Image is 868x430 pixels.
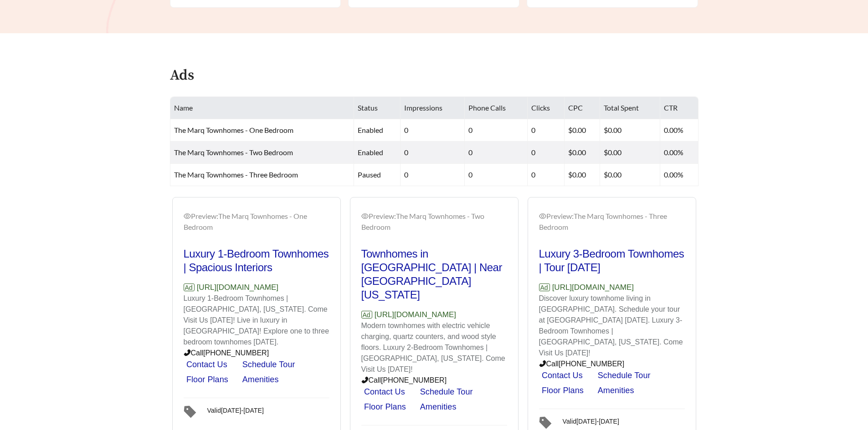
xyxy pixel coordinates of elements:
span: eye [361,212,369,220]
td: 0 [528,164,565,186]
td: 0 [465,119,528,142]
td: 0.00% [660,164,699,186]
td: 0 [401,164,465,186]
td: $0.00 [600,142,660,164]
th: Status [354,97,401,119]
th: Phone Calls [465,97,528,119]
td: 0 [401,142,465,164]
th: Total Spent [600,97,660,119]
td: 0 [401,119,465,142]
span: CTR [664,103,678,112]
div: Preview: The Marq Townhomes - Two Bedroom [361,211,507,233]
h2: Luxury 3-Bedroom Townhomes | Tour [DATE] [539,247,685,274]
th: Impressions [401,97,465,119]
h2: Townhomes in [GEOGRAPHIC_DATA] | Near [GEOGRAPHIC_DATA][US_STATE] [361,247,507,302]
span: The Marq Townhomes - Three Bedroom [174,170,298,179]
p: Call [PHONE_NUMBER] [361,375,507,386]
p: [URL][DOMAIN_NAME] [539,282,685,293]
a: Floor Plans [542,386,584,395]
td: $0.00 [600,164,660,186]
div: Preview: The Marq Townhomes - Three Bedroom [539,211,685,233]
span: CPC [568,103,583,112]
a: Amenities [420,402,457,411]
span: enabled [358,148,383,157]
p: Modern townhomes with electric vehicle charging, quartz counters, and wood style floors. Luxury 2... [361,320,507,375]
div: Valid [DATE] - [DATE] [563,415,619,425]
a: Contact Us [364,387,405,396]
span: eye [539,212,546,220]
p: Discover luxury townhome living in [GEOGRAPHIC_DATA]. Schedule your tour at [GEOGRAPHIC_DATA] [DA... [539,293,685,359]
a: Floor Plans [364,402,406,411]
span: enabled [358,126,383,134]
a: Schedule Tour [420,387,473,396]
span: The Marq Townhomes - One Bedroom [174,126,293,134]
td: 0.00% [660,119,699,142]
a: Amenities [598,386,634,395]
span: Ad [539,283,550,291]
span: phone [361,376,369,384]
span: The Marq Townhomes - Two Bedroom [174,148,293,157]
td: $0.00 [565,119,600,142]
p: Call [PHONE_NUMBER] [539,359,685,369]
a: Contact Us [542,371,583,380]
span: paused [358,170,381,179]
a: Schedule Tour [598,371,651,380]
td: 0 [465,164,528,186]
td: 0 [528,119,565,142]
h4: Ads [170,68,194,84]
span: phone [539,360,546,367]
td: 0 [465,142,528,164]
th: Name [170,97,354,119]
td: $0.00 [565,142,600,164]
th: Clicks [528,97,565,119]
span: Ad [361,311,372,319]
td: $0.00 [565,164,600,186]
td: 0.00% [660,142,699,164]
td: $0.00 [600,119,660,142]
td: 0 [528,142,565,164]
p: [URL][DOMAIN_NAME] [361,309,507,321]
